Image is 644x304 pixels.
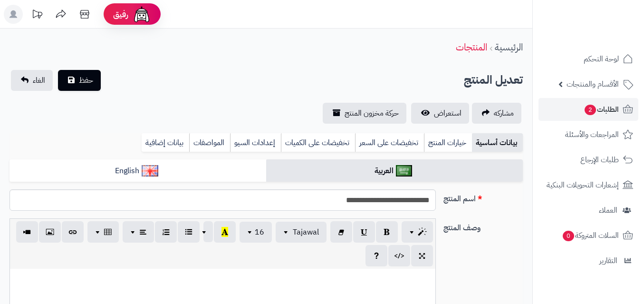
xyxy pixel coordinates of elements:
[293,226,319,238] span: Tajawal
[472,133,523,152] a: بيانات أساسية
[424,133,472,152] a: خيارات المنتج
[584,103,619,116] span: الطلبات
[599,204,617,217] span: العملاء
[11,70,53,91] a: الغاء
[113,9,128,20] span: رفيق
[345,108,399,119] span: حركة مخزون المنتج
[538,123,638,146] a: المراجعات والأسئلة
[579,26,635,46] img: logo-2.png
[132,5,151,24] img: ai-face.png
[411,103,469,124] a: استعراض
[538,98,638,121] a: الطلبات2
[562,229,619,242] span: السلات المتروكة
[323,103,406,124] a: حركة مخزون المنتج
[440,189,527,205] label: اسم المنتج
[563,231,574,241] span: 0
[538,148,638,171] a: طلبات الإرجاع
[189,133,230,152] a: المواصفات
[456,40,487,54] a: المنتجات
[79,75,93,86] span: حفظ
[567,78,619,91] span: الأقسام والمنتجات
[472,103,521,124] a: مشاركه
[142,165,158,177] img: English
[33,75,45,86] span: الغاء
[281,133,355,152] a: تخفيضات على الكميات
[142,133,189,152] a: بيانات إضافية
[580,153,619,167] span: طلبات الإرجاع
[538,249,638,272] a: التقارير
[464,70,523,90] h2: تعديل المنتج
[10,159,266,183] a: English
[25,5,49,26] a: تحديثات المنصة
[230,133,281,152] a: إعدادات السيو
[494,108,514,119] span: مشاركه
[434,108,461,119] span: استعراض
[240,222,272,243] button: 16
[538,199,638,222] a: العملاء
[538,48,638,70] a: لوحة التحكم
[355,133,424,152] a: تخفيضات على السعر
[58,70,101,91] button: حفظ
[599,254,617,267] span: التقارير
[266,159,523,183] a: العربية
[565,128,619,141] span: المراجعات والأسئلة
[276,222,327,243] button: Tajawal
[547,178,619,192] span: إشعارات التحويلات البنكية
[585,105,596,115] span: 2
[440,218,527,234] label: وصف المنتج
[396,165,413,177] img: العربية
[538,174,638,196] a: إشعارات التحويلات البنكية
[538,224,638,247] a: السلات المتروكة0
[584,52,619,66] span: لوحة التحكم
[495,40,523,54] a: الرئيسية
[255,226,264,238] span: 16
